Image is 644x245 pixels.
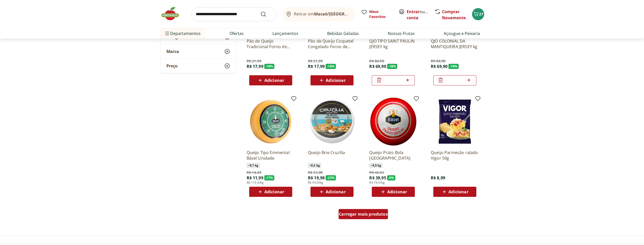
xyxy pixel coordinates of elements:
[272,30,298,36] a: Lançamentos
[247,170,261,175] span: R$ 14,49
[444,30,480,36] a: Açougue e Peixaria
[431,59,445,64] span: R$ 84,90
[264,78,284,82] span: Adicionar
[387,190,407,194] span: Adicionar
[249,75,292,85] button: Adicionar
[339,209,388,221] a: Carregar mais produtos
[369,170,384,175] span: R$ 42,45
[387,175,396,180] span: - 6 %
[308,59,323,64] span: R$ 21,99
[308,38,356,49] a: Pão de Queijo Coquetel Congelado Forno de Minas 400g
[247,38,295,49] a: Pão de Queijo Tradicional Forno de Minas 400g
[247,59,261,64] span: R$ 21,99
[249,187,292,197] button: Adicionar
[472,8,484,20] button: Carrinho
[369,38,417,49] a: QJO TIPO SAINT PAULIN JERSEY kg
[369,98,417,146] img: Queijo Prato Bola Basel
[479,12,483,16] span: 27
[164,27,201,40] span: Departamentos
[308,175,325,181] span: R$ 19,98
[369,59,384,64] span: R$ 84,90
[308,170,323,175] span: R$ 25,98
[326,175,336,180] span: - 23 %
[310,187,354,197] button: Adicionar
[369,163,382,168] span: ~ 0,5 kg
[433,187,476,197] button: Adicionar
[407,9,429,21] span: ou
[314,11,371,17] b: Macaé/[GEOGRAPHIC_DATA]
[247,181,264,185] span: R$ 119,9/Kg
[264,64,275,69] span: - 18 %
[247,98,295,146] img: Queijo Tipo Emmental Básel Unidade
[448,190,468,194] span: Adicionar
[191,7,277,21] input: search
[164,27,170,40] button: Menu
[308,150,356,161] a: Queijo Brie Cruzília
[327,30,359,36] a: Bebidas Geladas
[369,150,417,161] a: Queijo Prato Bola [GEOGRAPHIC_DATA]
[431,98,479,146] img: Queijo Parmesão ralado Vigor 50g
[247,64,263,69] span: R$ 17,99
[264,190,284,194] span: Adicionar
[369,64,386,69] span: R$ 69,90
[264,175,275,180] span: - 17 %
[160,59,236,73] button: Preço
[308,64,325,69] span: R$ 17,99
[431,38,479,49] a: QJO COLONIAL DA MANTIQUEIRA JERSEY kg
[388,30,415,36] a: Nossas Frutas
[294,12,350,16] span: Retirar em
[160,6,185,21] img: Hortifruti
[308,163,321,168] span: ~ 0,2 kg
[372,187,415,197] button: Adicionar
[431,64,447,69] span: R$ 69,90
[247,163,260,168] span: ~ 0,1 kg
[160,44,236,59] button: Marca
[326,190,345,194] span: Adicionar
[442,9,466,21] a: Comprar Novamente
[369,9,393,19] span: Meus Favoritos
[308,98,356,146] img: Queijo Brie Cruzília
[369,181,385,185] span: R$ 79,9/Kg
[247,150,295,161] a: Queijo Tipo Emmental Básel Unidade
[310,75,354,85] button: Adicionar
[308,181,323,185] span: R$ 99,9/Kg
[229,30,244,36] a: Ofertas
[326,64,336,69] span: - 18 %
[283,7,355,21] button: Retirar emMacaé/[GEOGRAPHIC_DATA]
[369,175,386,181] span: R$ 39,95
[431,150,479,161] a: Queijo Parmesão ralado Vigor 50g
[326,78,345,82] span: Adicionar
[407,9,435,21] a: Criar conta
[247,175,263,181] span: R$ 11,99
[260,11,272,17] button: Submit Search
[166,49,179,54] span: Marca
[407,9,420,14] a: Entrar
[361,9,393,19] a: Meus Favoritos
[387,64,397,69] span: - 18 %
[431,175,445,181] span: R$ 8,99
[339,212,388,216] span: Carregar mais produtos
[448,64,459,69] span: - 18 %
[166,63,178,68] span: Preço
